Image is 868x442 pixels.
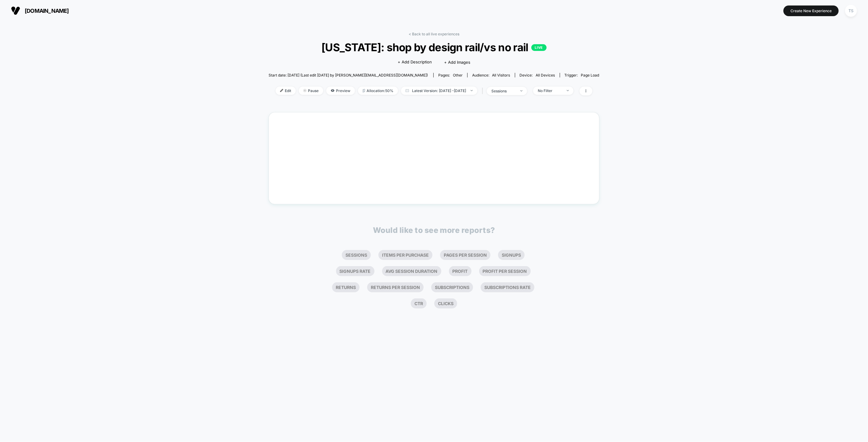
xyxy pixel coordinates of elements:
a: < Back to all live experiences [409,32,459,36]
p: Would like to see more reports? [373,226,495,235]
span: Start date: [DATE] (Last edit [DATE] by [PERSON_NAME][EMAIL_ADDRESS][DOMAIN_NAME]) [269,73,428,77]
li: Returns [332,282,360,292]
li: Clicks [434,298,457,308]
span: other [453,73,463,77]
img: calendar [406,89,409,92]
li: Items Per Purchase [378,250,432,260]
div: sessions [491,89,516,93]
li: Profit [449,266,472,276]
img: rebalance [363,89,365,92]
button: TS [843,5,859,17]
button: [DOMAIN_NAME] [9,6,71,16]
img: end [303,89,306,92]
li: Subscriptions Rate [481,282,534,292]
li: Returns Per Session [367,282,424,292]
img: end [520,90,523,91]
span: Page Load [581,73,599,77]
span: Edit [276,87,296,95]
div: Trigger: [565,73,599,77]
li: Subscriptions [431,282,473,292]
div: Pages: [438,73,463,77]
img: Visually logo [11,6,20,15]
span: All Visitors [492,73,510,77]
button: Create New Experience [783,5,839,16]
span: [US_STATE]: shop by design rail/vs no rail [285,41,583,54]
li: Sessions [342,250,371,260]
div: No Filter [538,88,562,93]
img: end [567,90,569,91]
div: Audience: [472,73,510,77]
span: Pause [299,87,323,95]
p: LIVE [531,44,547,51]
span: + Add Images [444,60,470,65]
li: Signups [498,250,525,260]
li: Profit Per Session [479,266,531,276]
span: Latest Version: [DATE] - [DATE] [401,87,477,95]
span: Allocation: 50% [358,87,398,95]
img: end [471,90,473,91]
span: [DOMAIN_NAME] [25,8,69,14]
span: Device: [515,73,560,77]
span: all devices [536,73,555,77]
span: + Add Description [398,59,432,65]
div: TS [845,5,857,17]
span: Preview [326,87,355,95]
li: Signups Rate [336,266,374,276]
span: | [480,87,487,95]
li: Avg Session Duration [382,266,441,276]
li: Pages Per Session [440,250,490,260]
li: Ctr [411,298,427,308]
img: edit [280,89,283,92]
